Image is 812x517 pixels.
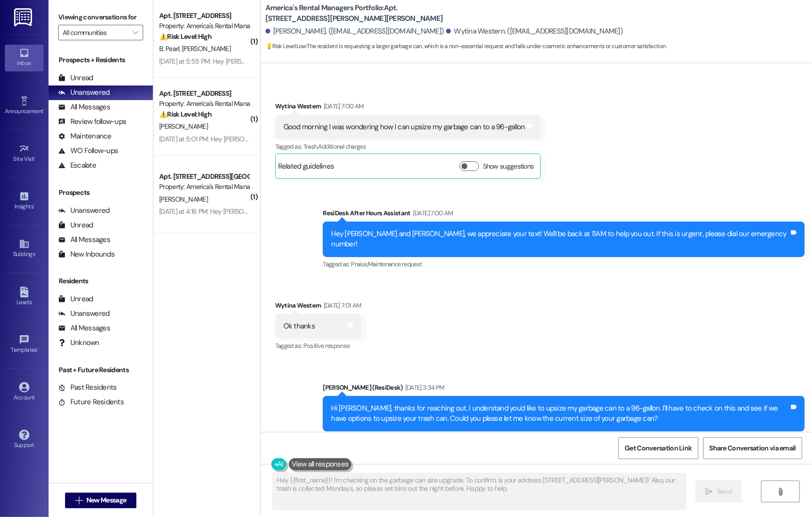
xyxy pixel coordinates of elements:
button: Send [696,481,743,502]
div: Apt. [STREET_ADDRESS] [159,88,249,99]
div: Tagged as: [323,431,805,446]
input: All communities [63,25,128,40]
div: Property: America's Rental Managers Portfolio [159,99,249,109]
div: Past Residents [58,382,117,393]
i:  [706,488,713,496]
span: : The resident is requesting a larger garbage can, which is a non-essential request and falls und... [265,41,666,52]
img: ResiDesk Logo [14,8,34,26]
div: Property: America's Rental Managers Portfolio [159,182,249,192]
div: New Inbounds [58,249,115,259]
div: [DATE] 7:00 AM [321,101,364,111]
span: Trash , [303,142,318,151]
div: [DATE] 7:01 AM [321,300,362,310]
div: Tagged as: [323,257,805,271]
div: Past + Future Residents [49,365,153,375]
span: [PERSON_NAME] [159,195,208,204]
div: [DATE] 7:00 AM [411,208,453,218]
div: Apt. [STREET_ADDRESS] [159,11,249,21]
a: Support [5,427,44,453]
span: B. Pearl [159,44,182,53]
div: Wytina Western. ([EMAIL_ADDRESS][DOMAIN_NAME]) [446,26,623,36]
button: Get Conversation Link [618,437,698,459]
a: Leads [5,284,44,310]
a: Insights • [5,188,44,214]
div: Wytina Western [275,101,541,115]
span: Share Conversation via email [710,443,796,453]
div: Property: America's Rental Managers Portfolio [159,21,249,31]
button: New Message [65,493,137,508]
div: Review follow-ups [58,117,126,127]
div: ResiDesk After Hours Assistant [323,208,805,222]
a: Inbox [5,45,44,71]
div: Hi [PERSON_NAME], thanks for reaching out. I understand you'd like to upsize my garbage can to a ... [331,403,789,424]
div: [DATE] at 5:55 PM: Hey [PERSON_NAME] and [PERSON_NAME], we appreciate your text! We'll be back at... [159,57,659,66]
div: [DATE] at 4:16 PM: Hey [PERSON_NAME], we appreciate your text! We'll be back at 11AM to help you ... [159,207,594,216]
div: Unanswered [58,206,110,216]
span: [PERSON_NAME] [182,44,231,53]
div: Unanswered [58,309,110,319]
i:  [75,497,83,504]
div: Wytina Western [275,300,362,314]
a: Templates • [5,331,44,358]
div: Related guidelines [278,161,334,175]
span: Maintenance request [368,260,422,268]
div: Unknown [58,338,99,348]
div: All Messages [58,102,110,112]
div: All Messages [58,323,110,333]
div: Tagged as: [275,339,362,353]
div: Unanswered [58,87,110,98]
span: • [43,106,45,113]
div: Apt. [STREET_ADDRESS][GEOGRAPHIC_DATA][STREET_ADDRESS] [159,172,249,182]
button: Share Conversation via email [703,437,802,459]
span: • [33,202,35,208]
div: Unread [58,294,93,304]
div: [PERSON_NAME] (ResiDesk) [323,382,805,396]
div: Residents [49,276,153,286]
span: Praise , [351,260,367,268]
div: Escalate [58,160,96,171]
div: Prospects [49,188,153,198]
a: Buildings [5,236,44,262]
div: Good morning I was wondering how I can upsize my garbage can to a 96-gallon [283,122,525,132]
i:  [777,488,784,496]
label: Show suggestions [483,161,534,172]
strong: ⚠️ Risk Level: High [159,32,212,41]
b: America's Rental Managers Portfolio: Apt. [STREET_ADDRESS][PERSON_NAME][PERSON_NAME] [265,3,460,24]
strong: 💡 Risk Level: Low [265,42,306,50]
div: [DATE] at 5:01 PM: Hey [PERSON_NAME], we appreciate your text! We'll be back at 11AM to help you ... [159,135,594,143]
div: Maintenance [58,131,112,141]
span: Get Conversation Link [625,443,692,453]
div: Future Residents [58,397,124,407]
span: New Message [86,495,126,505]
a: Account [5,379,44,405]
div: WO Follow-ups [58,146,118,156]
div: [DATE] 3:34 PM [403,382,445,393]
div: All Messages [58,235,110,245]
label: Viewing conversations for [58,10,143,25]
span: [PERSON_NAME] [159,122,208,131]
textarea: Hey {{first_name}}! I'm checking on the garbage can size upgrade. To confirm, is your address 176... [273,473,685,510]
div: Hey [PERSON_NAME] and [PERSON_NAME], we appreciate your text! We'll be back at 11AM to help you o... [331,229,789,250]
div: Unread [58,73,93,83]
div: Tagged as: [275,139,541,154]
div: Prospects + Residents [49,55,153,65]
i:  [133,29,138,36]
span: Positive response [303,342,350,350]
div: Ok thanks [283,321,315,331]
span: Additional charges [318,142,366,151]
div: [PERSON_NAME]. ([EMAIL_ADDRESS][DOMAIN_NAME]) [265,26,444,36]
span: Send [717,486,732,497]
strong: ⚠️ Risk Level: High [159,110,212,119]
span: • [37,345,39,352]
span: • [35,154,36,161]
div: Unread [58,220,93,230]
a: Site Visit • [5,140,44,167]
